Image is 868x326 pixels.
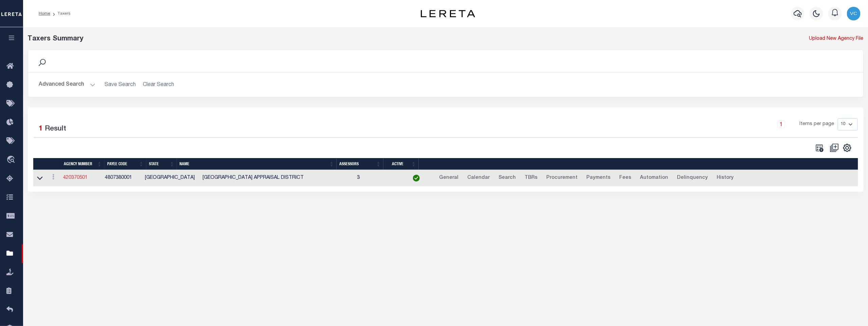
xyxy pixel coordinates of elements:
[495,173,519,184] a: Search
[354,170,399,187] td: 3
[6,156,17,165] i: travel_explore
[522,173,541,184] a: TBRs
[847,7,861,20] img: svg+xml;base64,PHN2ZyB4bWxucz0iaHR0cDovL3d3dy53My5vcmcvMjAwMC9zdmciIHBvaW50ZXItZXZlbnRzPSJub25lIi...
[45,124,67,135] label: Result
[413,175,420,182] img: check-icon-green.svg
[63,175,88,180] a: 420370501
[28,34,652,44] div: Taxers Summary
[464,173,493,184] a: Calendar
[105,158,146,170] th: Payee Code: activate to sort column ascending
[809,35,864,43] a: Upload New Agency File
[61,158,105,170] th: Agency Number: activate to sort column ascending
[436,173,461,184] a: General
[383,158,419,170] th: Active: activate to sort column ascending
[177,158,336,170] th: Name: activate to sort column ascending
[39,125,43,133] span: 1
[143,170,200,187] td: [GEOGRAPHIC_DATA]
[39,78,95,91] button: Advanced Search
[419,158,858,170] th: &nbsp;
[800,121,834,128] span: Items per page
[616,173,634,184] a: Fees
[39,12,50,16] a: Home
[778,121,785,128] a: 1
[714,173,737,184] a: History
[146,158,177,170] th: State: activate to sort column ascending
[637,173,671,184] a: Automation
[583,173,614,184] a: Payments
[102,170,143,187] td: 4807380001
[543,173,581,184] a: Procurement
[50,11,71,17] li: Taxers
[337,158,383,170] th: Assessors: activate to sort column ascending
[421,10,475,17] img: logo-dark.svg
[200,170,354,187] td: [GEOGRAPHIC_DATA] APPRAISAL DISTRICT
[674,173,711,184] a: Delinquency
